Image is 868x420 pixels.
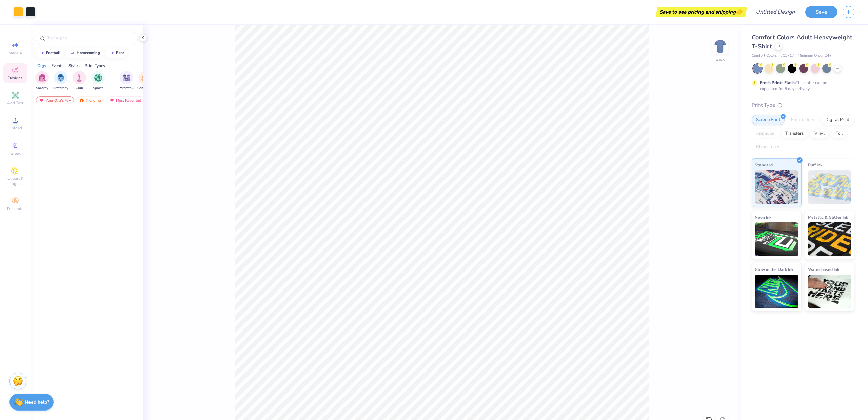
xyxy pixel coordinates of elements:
img: trend_line.gif [39,51,45,55]
img: Sports Image [94,74,102,82]
input: Untitled Design [750,5,800,19]
div: filter for Parent's Weekend [119,71,134,91]
div: This color can be expedited for 5 day delivery. [760,80,843,92]
div: filter for Fraternity [53,71,68,91]
span: Water based Ink [808,266,839,273]
span: Club [76,86,83,91]
img: Standard [755,170,798,204]
img: trend_line.gif [70,51,75,55]
div: Trending [76,96,104,104]
img: Game Day Image [141,74,149,82]
div: Back [716,56,725,62]
button: homecoming [66,48,103,58]
div: Most Favorited [106,96,144,104]
img: Back [713,39,727,53]
div: Digital Print [821,115,854,125]
span: Glow in the Dark Ink [755,266,793,273]
span: # C1717 [780,53,794,59]
span: Standard [755,161,773,168]
div: filter for Sports [91,71,105,91]
img: Sorority Image [38,74,46,82]
span: Neon Ink [755,214,771,221]
button: filter button [91,71,105,91]
div: Save to see pricing and shipping [657,7,745,17]
img: Puff Ink [808,170,852,204]
img: most_fav.gif [39,98,44,103]
div: filter for Club [73,71,86,91]
div: filter for Game Day [137,71,153,91]
img: Neon Ink [755,222,798,256]
div: Transfers [781,128,808,139]
img: Club Image [76,74,83,82]
div: Vinyl [810,128,829,139]
div: Rhinestones [752,142,785,152]
div: homecoming [77,51,100,55]
div: Print Types [85,63,105,69]
img: Fraternity Image [57,74,64,82]
div: Your Org's Fav [36,96,74,104]
div: football [46,51,61,55]
strong: Need help? [25,399,49,405]
button: Save [805,6,837,18]
span: Image AI [7,50,23,56]
span: Puff Ink [808,161,822,168]
button: filter button [35,71,49,91]
img: trending.gif [79,98,84,103]
div: Print Type [752,101,854,109]
div: bear [116,51,124,55]
div: Screen Print [752,115,785,125]
img: trend_line.gif [109,51,115,55]
span: Metallic & Glitter Ink [808,214,848,221]
div: Styles [68,63,80,69]
img: Metallic & Glitter Ink [808,222,852,256]
button: bear [105,48,127,58]
img: Glow in the Dark Ink [755,275,798,308]
span: Decorate [7,206,23,212]
span: Add Text [7,100,23,106]
div: filter for Sorority [35,71,49,91]
img: Parent's Weekend Image [123,74,131,82]
span: 👉 [736,7,743,16]
input: Try "Alpha" [47,35,134,41]
span: Sorority [36,86,48,91]
div: Foil [831,128,847,139]
span: Minimum Order: 24 + [798,53,832,59]
img: Water based Ink [808,275,852,308]
div: Orgs [37,63,46,69]
strong: Fresh Prints Flash: [760,80,796,85]
span: Upload [8,125,22,131]
span: Designs [8,75,23,81]
button: filter button [53,71,68,91]
button: filter button [137,71,153,91]
button: filter button [73,71,86,91]
div: Applique [752,128,779,139]
span: Parent's Weekend [119,86,134,91]
span: Clipart & logos [3,176,27,186]
div: Embroidery [787,115,819,125]
span: Comfort Colors [752,53,777,59]
span: Comfort Colors Adult Heavyweight T-Shirt [752,33,852,51]
img: most_fav.gif [109,98,115,103]
span: Game Day [137,86,153,91]
button: football [36,48,64,58]
span: Fraternity [53,86,68,91]
span: Greek [10,151,21,156]
span: Sports [93,86,103,91]
div: Events [51,63,63,69]
button: filter button [119,71,134,91]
